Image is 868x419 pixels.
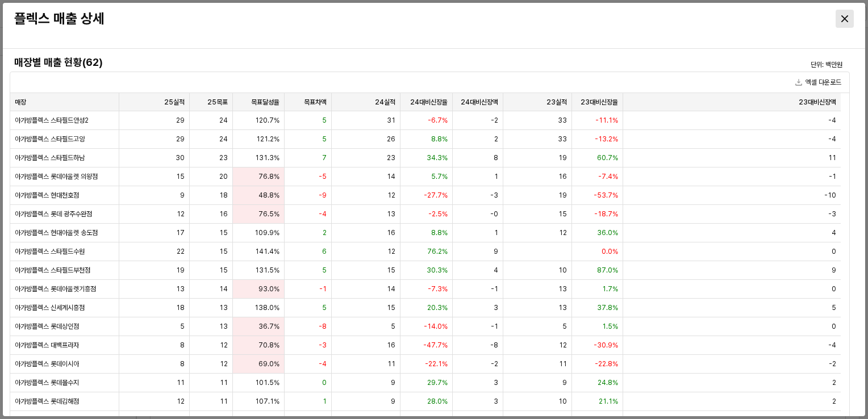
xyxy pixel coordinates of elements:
[319,341,327,350] span: -3
[15,266,90,275] span: 아가방플렉스 스타필드부천점
[594,191,618,200] span: -53.7%
[558,209,567,219] span: 15
[791,76,846,89] button: 엑셀 다운로드
[598,172,618,181] span: -7.4%
[491,322,498,331] span: -1
[490,341,498,350] span: -8
[597,228,618,237] span: 36.0%
[322,135,327,144] span: 5
[177,378,185,387] span: 11
[220,341,228,350] span: 12
[304,97,327,106] span: 목표차액
[387,153,395,162] span: 23
[559,341,567,350] span: 12
[559,359,567,368] span: 11
[410,97,448,106] span: 24대비신장율
[558,172,567,181] span: 16
[428,209,448,219] span: -2.5%
[597,303,618,312] span: 37.8%
[15,341,79,350] span: 아가방플렉스 대백프라자
[832,378,836,387] span: 2
[176,153,185,162] span: 30
[425,359,448,368] span: -22.1%
[494,135,498,144] span: 2
[14,11,642,27] h3: 플렉스 매출 상세
[599,397,618,406] span: 21.1%
[828,135,836,144] span: -4
[836,10,854,28] button: Close
[176,266,185,275] span: 19
[177,209,185,219] span: 12
[15,116,89,125] span: 아가방플렉스 스타필드안성2
[322,153,327,162] span: 7
[387,359,395,368] span: 11
[14,57,635,68] h4: 매장별 매출 현황(62)
[558,153,567,162] span: 19
[254,303,279,312] span: 138.0%
[828,209,836,219] span: -3
[15,228,98,237] span: 아가방플렉스 현대아울렛 송도점
[494,378,498,387] span: 3
[558,135,567,144] span: 33
[220,397,228,406] span: 11
[832,303,836,312] span: 5
[15,359,79,368] span: 아가방플렉스 롯데이시아
[319,284,327,294] span: -1
[255,266,279,275] span: 131.5%
[319,359,327,368] span: -4
[180,191,185,200] span: 9
[180,359,185,368] span: 8
[15,209,92,219] span: 아가방플렉스 롯데 광주수완점
[176,172,185,181] span: 15
[255,153,279,162] span: 131.3%
[255,116,279,125] span: 120.7%
[427,397,448,406] span: 28.0%
[15,172,98,181] span: 아가방플렉스 롯데아울렛 의왕점
[558,266,567,275] span: 10
[176,228,185,237] span: 17
[219,284,228,294] span: 14
[258,341,279,350] span: 70.8%
[254,228,279,237] span: 109.9%
[427,378,448,387] span: 29.7%
[15,97,26,106] span: 매장
[180,341,185,350] span: 8
[207,97,228,106] span: 25목표
[461,97,498,106] span: 24대비신장액
[431,135,448,144] span: 8.8%
[427,153,448,162] span: 34.3%
[829,359,836,368] span: -2
[219,209,228,219] span: 16
[258,191,279,200] span: 48.8%
[799,97,836,106] span: 23대비신장액
[491,284,498,294] span: -1
[391,378,395,387] span: 9
[219,135,228,144] span: 24
[558,303,567,312] span: 13
[387,303,395,312] span: 15
[494,266,498,275] span: 4
[494,153,498,162] span: 8
[832,247,836,256] span: 0
[219,303,228,312] span: 13
[387,284,395,294] span: 14
[15,153,85,162] span: 아가방플렉스 스타필드하남
[176,303,185,312] span: 18
[15,191,79,200] span: 아가방플렉스 현대천호점
[255,247,279,256] span: 141.4%
[832,284,836,294] span: 0
[180,322,185,331] span: 5
[220,359,228,368] span: 12
[595,135,618,144] span: -13.2%
[559,228,567,237] span: 12
[391,397,395,406] span: 9
[15,247,85,256] span: 아가방플렉스 스타필드수원
[431,172,448,181] span: 5.7%
[832,266,836,275] span: 9
[258,322,279,331] span: 36.7%
[258,284,279,294] span: 93.0%
[15,378,79,387] span: 아가방플렉스 롯데몰수지
[494,172,498,181] span: 1
[494,247,498,256] span: 9
[424,191,448,200] span: -27.7%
